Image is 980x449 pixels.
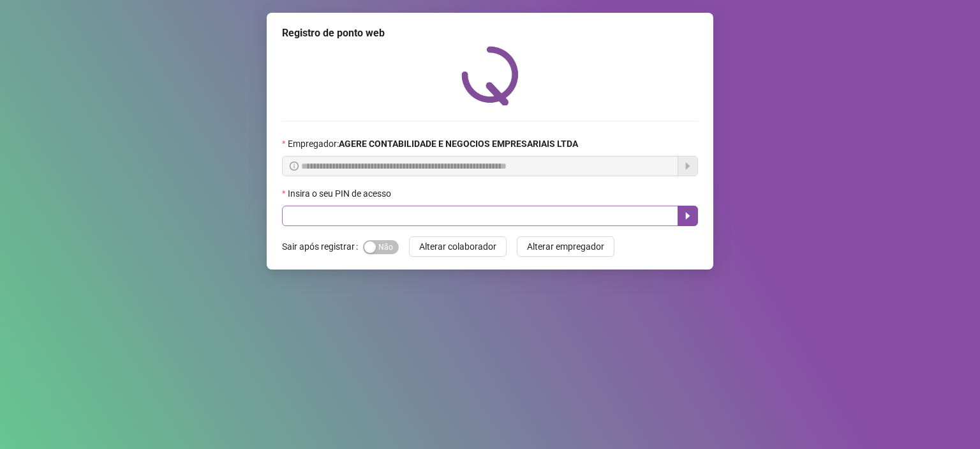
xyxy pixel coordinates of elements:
[409,236,507,257] button: Alterar colaborador
[282,186,399,201] label: Insira o seu PIN de acesso
[419,240,496,254] span: Alterar colaborador
[282,26,698,41] div: Registro de ponto web
[282,236,363,257] label: Sair após registrar
[339,139,578,149] strong: AGERE CONTABILIDADE E NEGOCIOS EMPRESARIAIS LTDA
[461,46,519,105] img: QRPoint
[288,137,578,151] span: Empregador :
[517,236,614,257] button: Alterar empregador
[290,162,299,171] span: info-circle
[527,240,604,254] span: Alterar empregador
[683,211,693,221] span: caret-right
